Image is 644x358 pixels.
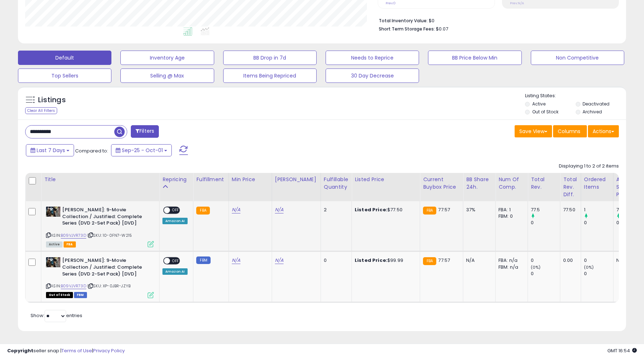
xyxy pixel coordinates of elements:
[46,241,63,248] span: All listings currently available for purchase on Amazon
[62,207,149,229] b: [PERSON_NAME]: 9-Movie Collection / Justified: Complete Series (DVD 2-Set Pack) [DVD]
[584,270,613,277] div: 0
[75,147,108,154] span: Compared to:
[7,347,33,354] strong: Copyright
[531,207,560,213] div: 77.5
[64,241,76,248] span: FBA
[379,18,428,24] b: Total Inventory Value:
[532,109,558,115] label: Out of Stock
[170,258,181,264] span: OFF
[162,268,188,275] div: Amazon AI
[61,347,92,354] a: Terms of Use
[498,207,522,213] div: FBA: 1
[44,176,156,183] div: Title
[25,107,57,114] div: Clear All Filters
[423,257,436,265] small: FBA
[122,147,163,154] span: Sep-25 - Oct-01
[196,176,225,183] div: Fulfillment
[583,101,609,107] label: Deactivated
[616,257,640,264] div: N/A
[498,176,525,191] div: Num of Comp.
[510,1,524,5] small: Prev: N/A
[162,218,188,224] div: Amazon AI
[588,125,619,137] button: Actions
[428,51,521,65] button: BB Price Below Min
[37,147,65,154] span: Last 7 Days
[61,232,86,239] a: B09VJVR73D
[559,163,619,170] div: Displaying 1 to 2 of 2 items
[324,207,346,213] div: 2
[531,257,560,264] div: 0
[386,1,396,5] small: Prev: 0
[531,51,624,65] button: Non Competitive
[232,206,240,213] a: N/A
[616,176,643,198] div: Avg Selling Price
[275,257,284,264] a: N/A
[531,264,541,270] small: (0%)
[563,207,575,213] div: 77.50
[46,207,60,217] img: 51ioIcGFVeL._SL40_.jpg
[46,292,73,298] span: All listings that are currently out of stock and unavailable for purchase on Amazon
[324,176,349,191] div: Fulfillable Quantity
[46,257,60,267] img: 51ioIcGFVeL._SL40_.jpg
[532,101,546,107] label: Active
[584,207,613,213] div: 1
[436,25,448,32] span: $0.07
[170,207,181,213] span: OFF
[584,257,613,264] div: 0
[46,257,154,297] div: ASIN:
[563,257,575,264] div: 0.00
[62,257,149,279] b: [PERSON_NAME]: 9-Movie Collection / Justified: Complete Series (DVD 2-Set Pack) [DVD]
[61,283,86,289] a: B09VJVR73D
[31,312,82,319] span: Show: entries
[196,256,210,264] small: FBM
[515,125,552,137] button: Save View
[18,69,111,83] button: Top Sellers
[355,257,387,264] b: Listed Price:
[498,257,522,264] div: FBA: n/a
[531,176,557,191] div: Total Rev.
[584,220,613,226] div: 0
[466,257,490,264] div: N/A
[196,207,210,215] small: FBA
[326,69,419,83] button: 30 Day Decrease
[607,347,637,354] span: 2025-10-9 16:54 GMT
[93,347,125,354] a: Privacy Policy
[466,176,492,191] div: BB Share 24h.
[87,283,130,289] span: | SKU: XP-0JBR-JZYB
[558,128,580,135] span: Columns
[553,125,587,137] button: Columns
[162,176,190,183] div: Repricing
[275,176,318,183] div: [PERSON_NAME]
[131,125,159,138] button: Filters
[379,26,435,32] b: Short Term Storage Fees:
[531,270,560,277] div: 0
[355,257,414,264] div: $99.99
[498,213,522,220] div: FBM: 0
[74,292,87,298] span: FBM
[7,348,125,354] div: seller snap | |
[466,207,490,213] div: 37%
[525,93,626,99] p: Listing States:
[438,257,450,264] span: 77.57
[563,176,578,198] div: Total Rev. Diff.
[326,51,419,65] button: Needs to Reprice
[423,207,436,215] small: FBA
[87,232,132,238] span: | SKU: 10-0FN7-W215
[379,16,613,24] li: $0
[223,51,317,65] button: BB Drop in 7d
[584,176,610,191] div: Ordered Items
[18,51,111,65] button: Default
[423,176,460,191] div: Current Buybox Price
[355,207,414,213] div: $77.50
[223,69,317,83] button: Items Being Repriced
[355,206,387,213] b: Listed Price:
[232,176,269,183] div: Min Price
[275,206,284,213] a: N/A
[38,95,66,105] h5: Listings
[438,206,450,213] span: 77.57
[531,220,560,226] div: 0
[46,207,154,246] div: ASIN:
[583,109,602,115] label: Archived
[498,264,522,270] div: FBM: n/a
[584,264,594,270] small: (0%)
